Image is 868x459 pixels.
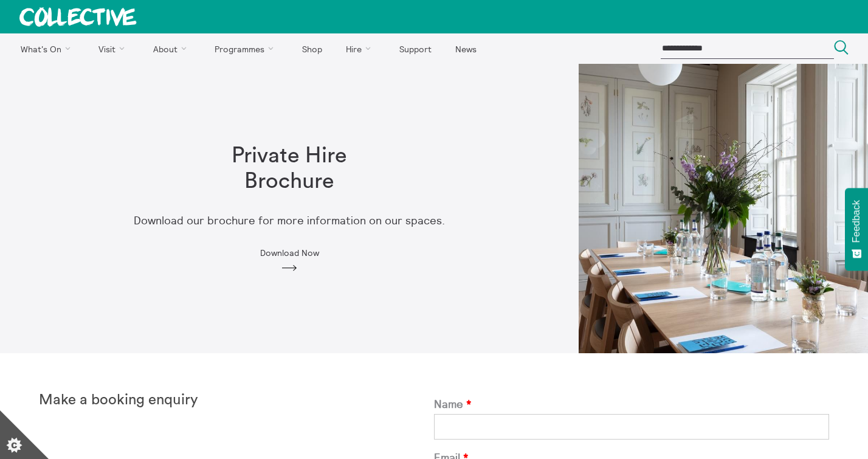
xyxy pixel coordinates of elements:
[845,188,868,271] button: Feedback - Show survey
[88,33,140,64] a: Visit
[851,200,862,243] span: Feedback
[204,33,289,64] a: Programmes
[260,248,319,258] span: Download Now
[388,33,442,64] a: Support
[39,393,198,407] strong: Make a booking enquiry
[212,143,367,194] h1: Private Hire Brochure
[291,33,332,64] a: Shop
[142,33,202,64] a: About
[434,398,829,411] label: Name
[579,64,868,353] img: Observatory Library Meeting Set Up 1
[444,33,487,64] a: News
[336,33,387,64] a: Hire
[10,33,86,64] a: What's On
[134,215,445,227] p: Download our brochure for more information on our spaces.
